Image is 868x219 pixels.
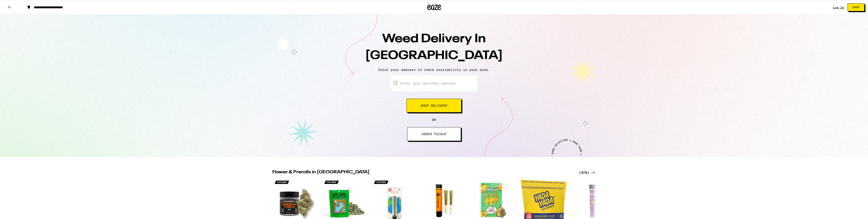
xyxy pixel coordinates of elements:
[422,132,447,136] span: ORDER PICKUP
[272,170,573,175] h2: Flower & Prerolls in [GEOGRAPHIC_DATA]
[432,118,436,122] span: OR
[354,31,515,64] h1: Weed Delivery In
[407,99,461,112] button: Shop Delivery
[852,6,860,9] span: Shop
[407,127,461,141] button: ORDER PICKUP
[391,75,477,91] input: Enter your delivery address
[848,3,865,11] button: Shop
[579,170,596,175] a: (374)
[365,50,503,62] span: [GEOGRAPHIC_DATA]
[421,104,447,107] span: Shop Delivery
[5,68,863,72] p: Enter your address to check availability in your area.
[833,6,844,9] div: Log In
